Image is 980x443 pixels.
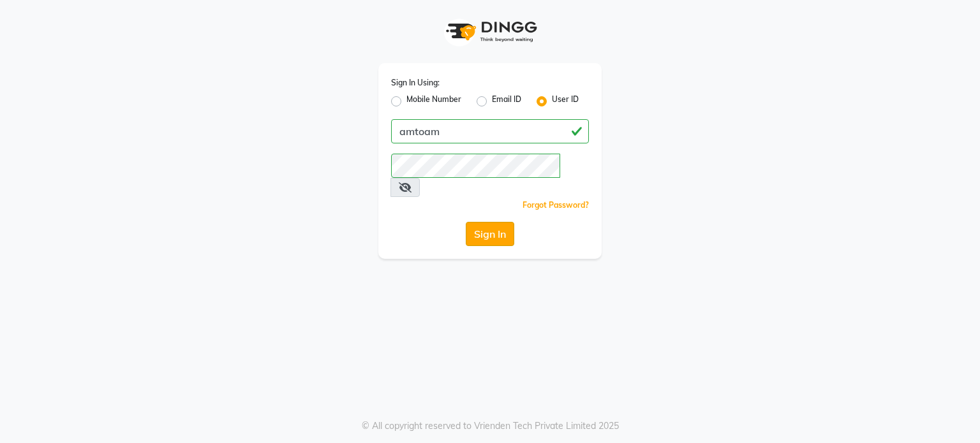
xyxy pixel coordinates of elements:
input: Username [391,119,589,143]
button: Sign In [466,222,514,246]
label: Mobile Number [406,94,461,109]
img: logo1.svg [439,13,541,50]
label: Sign In Using: [391,77,440,89]
input: Username [391,154,560,178]
label: User ID [552,94,579,109]
a: Forgot Password? [523,200,589,210]
label: Email ID [492,94,521,109]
